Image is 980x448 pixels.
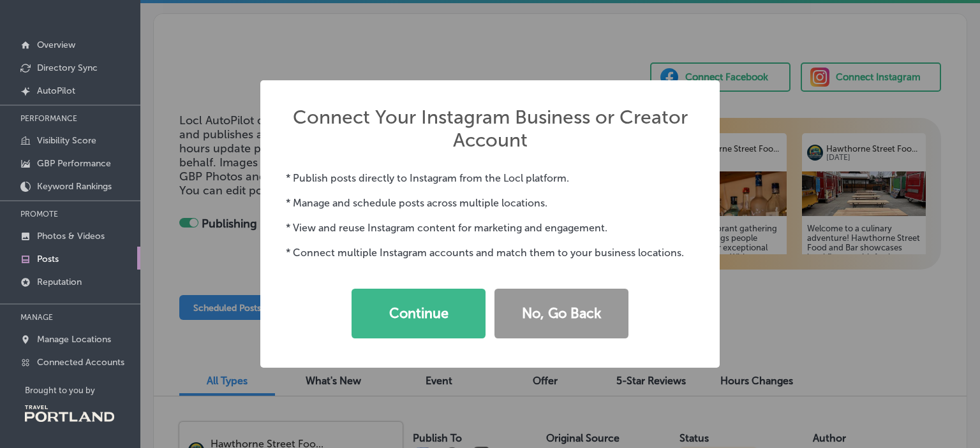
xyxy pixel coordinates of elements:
[25,386,140,395] p: Brought to you by
[37,277,82,287] p: Reputation
[37,135,96,146] p: Visibility Score
[37,158,111,169] p: GBP Performance
[37,181,112,192] p: Keyword Rankings
[25,405,114,422] img: Travel Portland
[286,106,694,152] h2: Connect Your Instagram Business or Creator Account
[37,254,59,264] p: Posts
[37,231,105,242] p: Photos & Videos
[286,247,694,259] p: * Connect multiple Instagram accounts and match them to your business locations.
[352,289,486,338] button: Continue
[37,334,111,345] p: Manage Locations
[37,40,75,50] p: Overview
[286,172,694,184] p: * Publish posts directly to Instagram from the Locl platform.
[286,222,694,234] p: * View and reuse Instagram content for marketing and engagement.
[37,62,98,73] p: Directory Sync
[37,85,75,96] p: AutoPilot
[286,197,694,209] p: * Manage and schedule posts across multiple locations.
[494,289,628,338] button: No, Go Back
[37,357,124,368] p: Connected Accounts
